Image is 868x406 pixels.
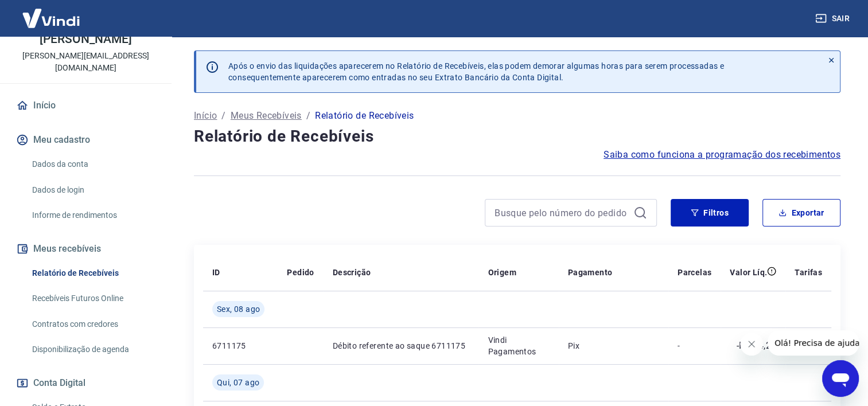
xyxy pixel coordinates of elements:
p: Tarifas [795,267,822,278]
p: ID [212,267,220,278]
iframe: Botão para abrir a janela de mensagens [822,360,859,397]
p: Pagamento [568,267,613,278]
p: 6711175 [212,340,268,352]
p: / [306,109,310,123]
h4: Relatório de Recebíveis [194,125,840,148]
a: Meus Recebíveis [231,109,302,123]
button: Filtros [671,199,749,227]
img: Vindi [14,1,88,36]
a: Recebíveis Futuros Online [28,287,158,310]
a: Informe de rendimentos [28,204,158,227]
p: Pix [568,340,659,352]
a: Dados de login [28,178,158,202]
a: Saiba como funciona a programação dos recebimentos [604,148,840,162]
a: Início [14,93,158,118]
button: Meus recebíveis [14,236,158,261]
p: Origem [488,267,516,278]
p: [PERSON_NAME] [40,33,131,45]
span: Olá! Precisa de ajuda? [7,8,96,17]
a: Dados da conta [28,153,158,176]
span: Sex, 08 ago [217,303,260,315]
p: Pedido [287,267,314,278]
a: Contratos com credores [28,313,158,336]
p: Descrição [333,267,371,278]
p: -R$ 44,21 [737,339,777,353]
input: Busque pelo número do pedido [495,204,629,221]
button: Meu cadastro [14,127,158,153]
p: Após o envio das liquidações aparecerem no Relatório de Recebíveis, elas podem demorar algumas ho... [228,60,724,83]
p: Parcelas [678,267,711,278]
p: Relatório de Recebíveis [315,109,414,123]
a: Disponibilização de agenda [28,338,158,361]
span: Qui, 07 ago [217,377,259,388]
button: Conta Digital [14,370,158,396]
p: Vindi Pagamentos [488,334,549,357]
p: / [221,109,225,123]
p: Débito referente ao saque 6711175 [333,340,470,352]
p: [PERSON_NAME][EMAIL_ADDRESS][DOMAIN_NAME] [9,50,162,74]
button: Sair [813,8,854,29]
iframe: Mensagem da empresa [768,330,859,356]
a: Relatório de Recebíveis [28,261,158,285]
p: - [678,340,711,352]
p: Valor Líq. [730,267,767,278]
a: Início [194,109,217,123]
iframe: Fechar mensagem [740,333,763,356]
button: Exportar [762,199,840,227]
